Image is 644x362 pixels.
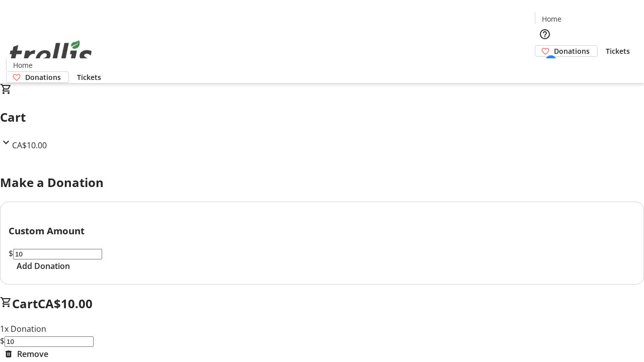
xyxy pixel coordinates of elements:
span: Tickets [77,72,101,82]
span: Remove [17,348,48,360]
a: Home [7,60,39,70]
span: CA$10.00 [38,295,93,312]
span: Home [13,60,33,70]
span: CA$10.00 [12,140,47,151]
button: Add Donation [9,260,78,272]
a: Tickets [598,46,638,56]
button: Help [535,24,555,44]
input: Donation Amount [13,249,102,259]
a: Donations [6,71,69,83]
a: Donations [535,45,598,57]
a: Home [535,14,568,24]
img: Orient E2E Organization 9WygBC0EK7's Logo [6,29,96,79]
input: Donation Amount [5,336,94,347]
button: Cart [535,57,555,77]
a: Tickets [69,72,109,82]
span: Add Donation [17,260,70,272]
span: Tickets [606,46,630,56]
span: Donations [25,72,61,82]
span: Home [542,14,561,24]
h3: Custom Amount [9,224,635,238]
span: Donations [554,46,590,56]
span: $ [9,248,13,259]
